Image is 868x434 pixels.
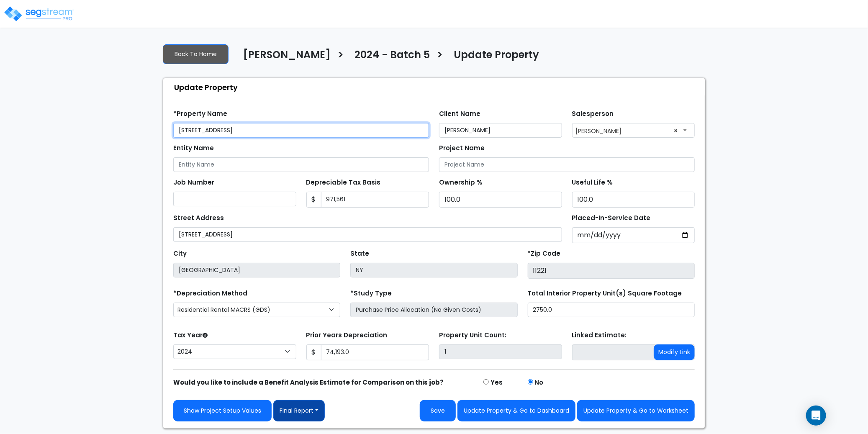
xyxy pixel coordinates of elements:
[439,157,695,172] input: Project Name
[528,289,682,298] label: Total Interior Property Unit(s) Square Footage
[173,123,429,138] input: Property Name
[306,178,381,187] label: Depreciable Tax Basis
[306,192,321,208] span: $
[457,400,575,421] button: Update Property & Go to Dashboard
[321,344,429,360] input: 0.00
[348,49,430,67] a: 2024 - Batch 5
[572,192,695,208] input: Depreciation
[306,344,321,360] span: $
[354,49,430,63] h4: 2024 - Batch 5
[173,227,562,242] input: Street Address
[674,125,678,136] span: ×
[273,400,325,421] button: Final Report
[572,178,613,187] label: Useful Life %
[3,5,74,22] img: logo_pro_r.png
[173,109,227,119] label: *Property Name
[447,49,539,67] a: Update Property
[528,249,561,259] label: *Zip Code
[572,331,627,340] label: Linked Estimate:
[535,378,544,388] label: No
[173,289,247,298] label: *Depreciation Method
[173,157,429,172] input: Entity Name
[439,144,485,153] label: Project Name
[350,249,369,259] label: State
[572,109,614,119] label: Salesperson
[321,192,429,208] input: 0.00
[572,123,695,138] span: Asher Fried
[173,213,224,223] label: Street Address
[490,378,503,388] label: Yes
[173,144,214,153] label: Entity Name
[806,406,826,426] div: Open Intercom Messenger
[173,331,208,340] label: Tax Year
[454,49,539,63] h4: Update Property
[173,178,214,187] label: Job Number
[439,344,562,359] input: Building Count
[163,44,229,64] a: Back To Home
[439,178,483,187] label: Ownership %
[350,289,392,298] label: *Study Type
[528,303,695,317] input: total square foot
[237,49,331,67] a: [PERSON_NAME]
[243,49,331,63] h4: [PERSON_NAME]
[528,263,695,279] input: Zip Code
[572,213,651,223] label: Placed-In-Service Date
[577,400,695,421] button: Update Property & Go to Worksheet
[439,331,506,340] label: Property Unit Count:
[573,123,695,137] span: Asher Fried
[654,344,695,360] button: Modify Link
[337,48,344,64] h3: >
[439,192,562,208] input: Ownership
[439,109,480,119] label: Client Name
[306,331,388,340] label: Prior Years Depreciation
[420,400,456,421] button: Save
[173,378,444,387] strong: Would you like to include a Benefit Analysis Estimate for Comparison on this job?
[439,123,562,138] input: Client Name
[436,48,443,64] h3: >
[173,400,272,421] a: Show Project Setup Values
[173,249,187,259] label: City
[167,78,705,96] div: Update Property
